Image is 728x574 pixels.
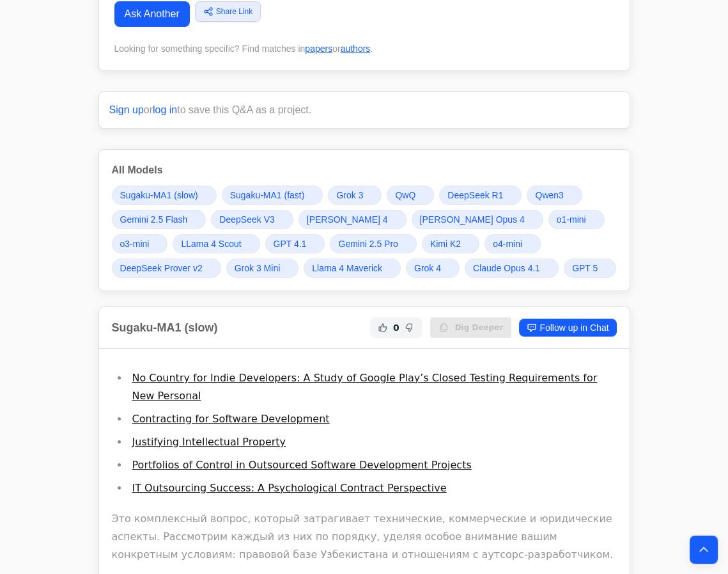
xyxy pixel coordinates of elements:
[298,210,407,229] a: [PERSON_NAME] 4
[112,234,168,253] a: o3-mini
[181,237,241,250] span: LLama 4 Scout
[235,262,281,275] span: Grok 3 Mini
[219,213,274,226] span: DeepSeek V3
[109,104,144,115] a: Sign up
[406,259,460,278] a: Grok 4
[330,234,416,253] a: Gemini 2.5 Pro
[572,262,598,275] span: GPT 5
[336,189,363,202] span: Grok 3
[120,262,203,275] span: DeepSeek Prover v2
[211,210,293,229] a: DeepSeek V3
[690,536,718,564] button: Back to top
[328,186,382,205] a: Grok 3
[216,6,252,17] span: Share Link
[222,186,323,205] a: Sugaku-MA1 (fast)
[493,237,522,250] span: o4-mini
[120,237,150,250] span: o3-mini
[412,210,543,229] a: [PERSON_NAME] Opus 4
[473,262,540,275] span: Claude Opus 4.1
[265,234,325,253] a: GPT 4.1
[274,237,307,250] span: GPT 4.1
[132,413,330,425] a: Contracting for Software Development
[564,259,616,278] a: GPT 5
[112,186,217,205] a: Sugaku-MA1 (slow)
[312,262,382,275] span: Llama 4 Maverick
[484,234,541,253] a: o4-mini
[112,319,218,337] h2: Sugaku-MA1 (slow)
[535,189,563,202] span: Qwen3
[519,319,616,337] a: Follow up in Chat
[120,189,198,202] span: Sugaku-MA1 (slow)
[422,234,479,253] a: Kimi K2
[109,102,619,118] p: or to save this Q&A as a project.
[305,44,332,54] a: papers
[402,320,417,335] button: Not Helpful
[414,262,441,275] span: Grok 4
[341,44,371,54] a: authors
[557,213,586,226] span: o1-mini
[230,189,305,202] span: Sugaku-MA1 (fast)
[112,510,617,564] p: Это комплексный вопрос, который затрагивает технические, коммерческие и юридические аспекты. Расс...
[338,237,398,250] span: Gemini 2.5 Pro
[387,186,434,205] a: QwQ
[112,163,617,178] h3: All Models
[132,459,472,471] a: Portfolios of Control in Outsourced Software Development Projects
[465,259,559,278] a: Claude Opus 4.1
[393,321,399,334] span: 0
[430,237,461,250] span: Kimi K2
[132,482,447,494] a: IT Outsourcing Success: A Psychological Contract Perspective
[114,1,190,27] a: Ask Another
[120,213,188,226] span: Gemini 2.5 Flash
[548,210,605,229] a: o1-mini
[173,234,259,253] a: LLama 4 Scout
[375,320,391,335] button: Helpful
[112,210,206,229] a: Gemini 2.5 Flash
[304,259,401,278] a: Llama 4 Maverick
[395,189,415,202] span: QwQ
[132,372,598,402] a: No Country for Indie Developers: A Study of Google Play’s Closed Testing Requirements for New Per...
[439,186,522,205] a: DeepSeek R1
[114,42,614,55] div: Looking for something specific? Find matches in or .
[307,213,388,226] span: [PERSON_NAME] 4
[226,259,299,278] a: Grok 3 Mini
[153,104,177,115] a: log in
[447,189,503,202] span: DeepSeek R1
[132,436,286,448] a: Justifying Intellectual Property
[527,186,582,205] a: Qwen3
[420,213,525,226] span: [PERSON_NAME] Opus 4
[112,259,221,278] a: DeepSeek Prover v2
